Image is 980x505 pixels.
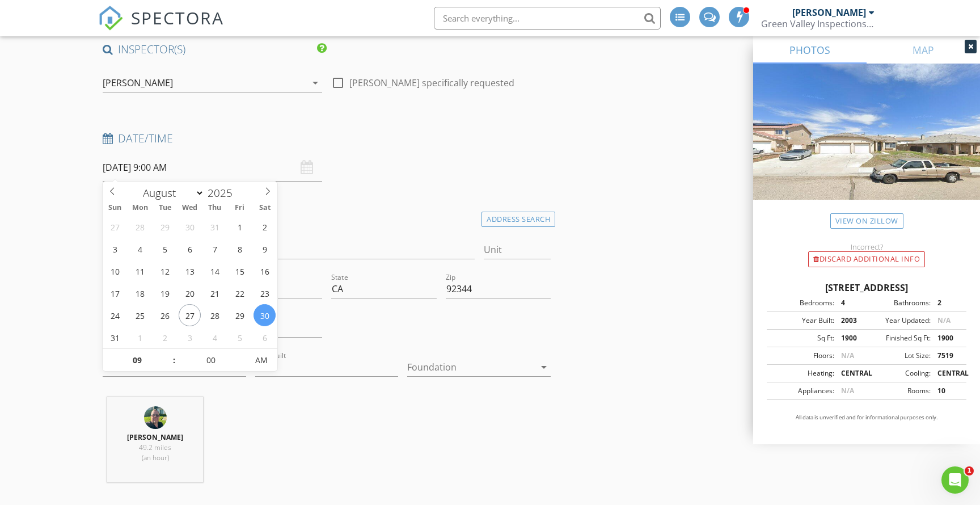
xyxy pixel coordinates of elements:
[941,466,969,494] iframe: Intercom live chat
[154,260,176,282] span: August 12, 2025
[229,282,251,304] span: August 22, 2025
[202,204,227,212] span: Thu
[104,304,126,326] span: August 24, 2025
[129,326,151,348] span: September 1, 2025
[103,154,322,182] input: Select date
[434,7,661,30] input: Search everything...
[104,282,126,304] span: August 17, 2025
[103,204,128,212] span: Sun
[103,131,551,146] h4: Date/Time
[770,333,834,343] div: Sq Ft:
[154,216,176,238] span: July 29, 2025
[227,204,252,212] span: Fri
[179,282,201,304] span: August 20, 2025
[770,351,834,361] div: Floors:
[309,76,322,90] i: arrow_drop_down
[104,260,126,282] span: August 10, 2025
[204,260,226,282] span: August 14, 2025
[204,326,226,348] span: September 4, 2025
[753,64,980,227] img: streetview
[128,204,153,212] span: Mon
[254,282,276,304] span: August 23, 2025
[770,386,834,396] div: Appliances:
[867,333,931,343] div: Finished Sq Ft:
[142,453,169,462] span: (an hour)
[931,368,963,378] div: CENTRAL
[254,304,276,326] span: August 30, 2025
[252,204,277,212] span: Sat
[767,414,966,422] p: All data is unverified and for informational purposes only.
[808,251,925,267] div: Discard Additional info
[98,15,224,39] a: SPECTORA
[204,186,242,200] input: Year
[830,213,903,229] a: View on Zillow
[931,351,963,361] div: 7519
[154,238,176,260] span: August 5, 2025
[867,368,931,378] div: Cooling:
[867,386,931,396] div: Rooms:
[154,304,176,326] span: August 26, 2025
[204,282,226,304] span: August 21, 2025
[229,238,251,260] span: August 8, 2025
[481,212,555,227] div: Address Search
[937,315,951,325] span: N/A
[129,282,151,304] span: August 18, 2025
[103,42,327,57] h4: INSPECTOR(S)
[767,281,966,294] div: [STREET_ADDRESS]
[834,333,867,343] div: 1900
[129,304,151,326] span: August 25, 2025
[753,36,867,64] a: PHOTOS
[229,260,251,282] span: August 15, 2025
[179,326,201,348] span: September 3, 2025
[761,18,875,30] div: Green Valley Inspections inc
[131,6,224,30] span: SPECTORA
[104,216,126,238] span: July 27, 2025
[931,298,963,308] div: 2
[179,304,201,326] span: August 27, 2025
[127,432,183,442] strong: [PERSON_NAME]
[229,216,251,238] span: August 1, 2025
[254,238,276,260] span: August 9, 2025
[103,209,551,224] h4: Location
[98,6,123,31] img: The Best Home Inspection Software - Spectora
[139,443,171,452] span: 49.2 miles
[204,216,226,238] span: July 31, 2025
[254,260,276,282] span: August 16, 2025
[229,304,251,326] span: August 29, 2025
[931,333,963,343] div: 1900
[792,7,866,18] div: [PERSON_NAME]
[834,298,867,308] div: 4
[179,260,201,282] span: August 13, 2025
[144,406,167,429] img: snip20250410_4.png
[129,238,151,260] span: August 4, 2025
[178,204,202,212] span: Wed
[129,216,151,238] span: July 28, 2025
[841,351,854,360] span: N/A
[153,204,178,212] span: Tue
[172,349,176,372] span: :
[834,368,867,378] div: CENTRAL
[770,298,834,308] div: Bedrooms:
[204,304,226,326] span: August 28, 2025
[104,238,126,260] span: August 3, 2025
[770,368,834,378] div: Heating:
[965,466,974,475] span: 1
[129,260,151,282] span: August 11, 2025
[867,315,931,326] div: Year Updated:
[229,326,251,348] span: September 5, 2025
[931,386,963,396] div: 10
[179,238,201,260] span: August 6, 2025
[254,326,276,348] span: September 6, 2025
[154,282,176,304] span: August 19, 2025
[103,78,173,88] div: [PERSON_NAME]
[154,326,176,348] span: September 2, 2025
[246,349,277,372] span: Click to toggle
[867,351,931,361] div: Lot Size:
[254,216,276,238] span: August 2, 2025
[104,326,126,348] span: August 31, 2025
[753,242,980,251] div: Incorrect?
[867,36,980,64] a: MAP
[537,360,551,374] i: arrow_drop_down
[179,216,201,238] span: July 30, 2025
[834,315,867,326] div: 2003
